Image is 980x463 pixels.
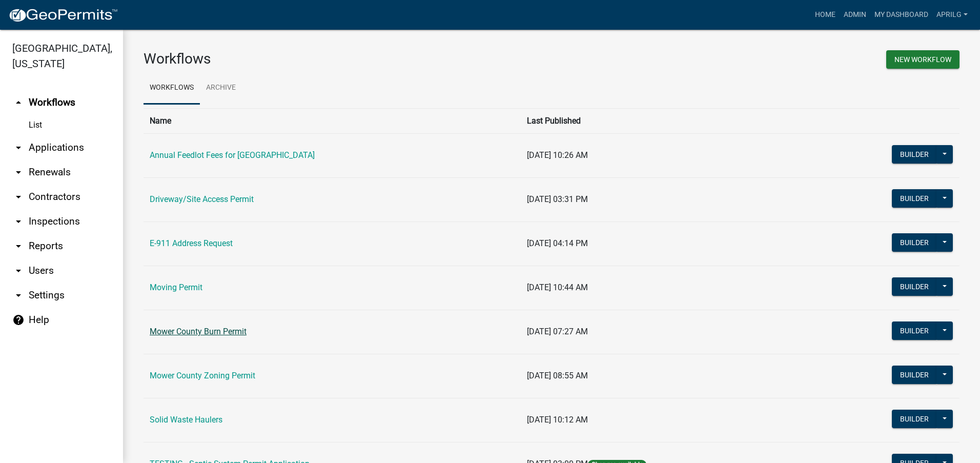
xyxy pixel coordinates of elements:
[12,314,25,326] i: help
[200,72,242,105] a: Archive
[12,240,25,252] i: arrow_drop_down
[150,150,315,160] a: Annual Feedlot Fees for [GEOGRAPHIC_DATA]
[527,283,588,292] span: [DATE] 10:44 AM
[892,366,937,384] button: Builder
[811,5,840,25] a: Home
[892,321,937,340] button: Builder
[527,415,588,425] span: [DATE] 10:12 AM
[527,194,588,204] span: [DATE] 03:31 PM
[527,150,588,160] span: [DATE] 10:26 AM
[892,277,937,296] button: Builder
[892,233,937,252] button: Builder
[150,194,254,204] a: Driveway/Site Access Permit
[150,283,202,292] a: Moving Permit
[150,415,222,425] a: Solid Waste Haulers
[840,5,870,25] a: Admin
[12,289,25,301] i: arrow_drop_down
[12,265,25,277] i: arrow_drop_down
[932,5,972,25] a: aprilg
[144,50,544,68] h3: Workflows
[521,108,802,133] th: Last Published
[12,191,25,203] i: arrow_drop_down
[12,166,25,178] i: arrow_drop_down
[144,72,200,105] a: Workflows
[527,327,588,336] span: [DATE] 07:27 AM
[892,145,937,164] button: Builder
[12,142,25,154] i: arrow_drop_down
[150,371,255,380] a: Mower County Zoning Permit
[144,108,521,133] th: Name
[527,371,588,380] span: [DATE] 08:55 AM
[870,5,932,25] a: My Dashboard
[12,96,25,109] i: arrow_drop_up
[12,215,25,228] i: arrow_drop_down
[886,50,959,69] button: New Workflow
[892,189,937,208] button: Builder
[150,238,233,248] a: E-911 Address Request
[892,410,937,428] button: Builder
[527,238,588,248] span: [DATE] 04:14 PM
[150,327,247,336] a: Mower County Burn Permit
